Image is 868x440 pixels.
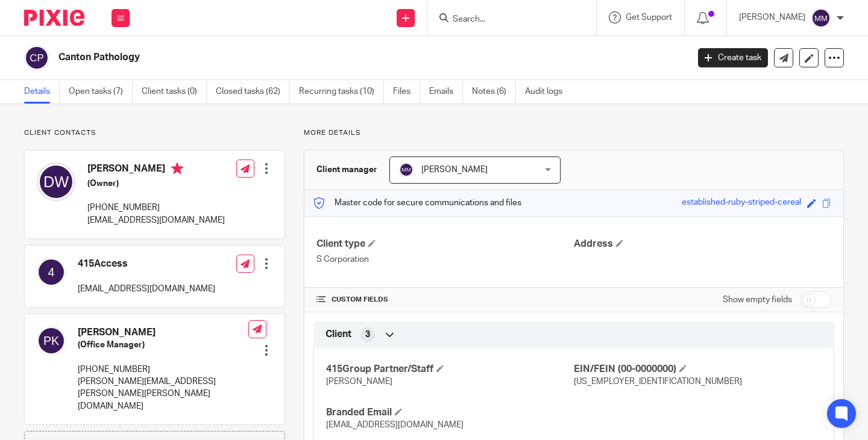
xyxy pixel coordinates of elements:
[87,163,225,178] h4: [PERSON_NAME]
[326,377,392,386] span: [PERSON_NAME]
[326,421,464,429] span: [EMAIL_ADDRESS][DOMAIN_NAME]
[574,363,822,376] h4: EIN/FEIN (00-0000000)
[316,253,574,265] p: S Corporation
[429,80,463,104] a: Emails
[316,295,574,305] h4: CUSTOM FIELDS
[421,166,488,174] span: [PERSON_NAME]
[78,283,215,295] p: [EMAIL_ADDRESS][DOMAIN_NAME]
[58,51,556,64] h2: Canton Pathology
[216,80,290,104] a: Closed tasks (62)
[365,329,370,341] span: 3
[626,13,672,22] span: Get Support
[87,214,225,226] p: [EMAIL_ADDRESS][DOMAIN_NAME]
[682,196,801,210] div: established-ruby-striped-cereal
[451,14,560,25] input: Search
[326,363,574,376] h4: 415Group Partner/Staff
[739,11,805,23] p: [PERSON_NAME]
[87,178,225,190] h5: (Owner)
[299,80,384,104] a: Recurring tasks (10)
[78,258,215,270] h4: 415Access
[37,326,66,355] img: svg%3E
[574,377,742,386] span: [US_EMPLOYER_IDENTIFICATION_NUMBER]
[472,80,516,104] a: Notes (6)
[326,406,574,419] h4: Branded Email
[69,80,133,104] a: Open tasks (7)
[525,80,571,104] a: Audit logs
[37,163,75,201] img: svg%3E
[325,328,351,341] span: Client
[87,202,225,214] p: [PHONE_NUMBER]
[393,80,420,104] a: Files
[316,164,377,176] h3: Client manager
[316,238,574,250] h4: Client type
[574,238,831,250] h4: Address
[399,163,414,177] img: svg%3E
[37,258,66,287] img: svg%3E
[142,80,207,104] a: Client tasks (0)
[24,128,285,138] p: Client contacts
[313,197,521,209] p: Master code for secure communications and files
[698,48,768,67] a: Create task
[304,128,844,138] p: More details
[24,80,60,104] a: Details
[78,364,248,376] p: [PHONE_NUMBER]
[811,8,831,28] img: svg%3E
[171,163,183,175] i: Primary
[78,376,248,412] p: [PERSON_NAME][EMAIL_ADDRESS][PERSON_NAME][PERSON_NAME][DOMAIN_NAME]
[24,10,84,26] img: Pixie
[723,294,792,306] label: Show empty fields
[78,326,248,339] h4: [PERSON_NAME]
[78,339,248,351] h5: (Office Manager)
[24,45,49,70] img: svg%3E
